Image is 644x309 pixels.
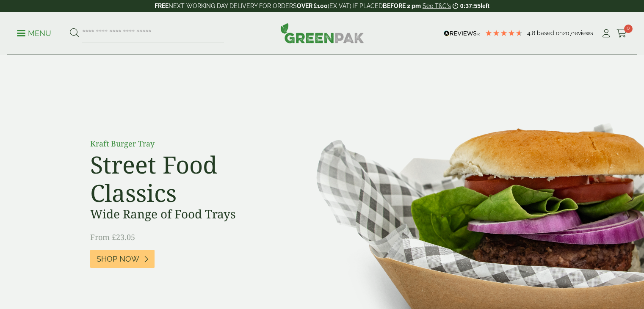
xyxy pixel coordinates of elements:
[537,30,563,36] span: Based on
[616,29,627,38] i: Cart
[572,30,593,36] span: reviews
[17,28,51,39] p: Menu
[423,3,451,9] a: See T&C's
[460,3,481,9] span: 0:37:55
[601,29,611,38] i: My Account
[297,3,328,9] strong: OVER £100
[481,3,489,9] span: left
[90,207,281,221] h3: Wide Range of Food Trays
[485,29,523,37] div: 4.79 Stars
[155,3,169,9] strong: FREE
[90,138,281,149] p: Kraft Burger Tray
[17,28,51,37] a: Menu
[624,25,633,33] span: 0
[444,30,481,36] img: REVIEWS.io
[280,23,364,43] img: GreenPak Supplies
[383,3,421,9] strong: BEFORE 2 pm
[90,150,281,207] h2: Street Food Classics
[616,27,627,40] a: 0
[563,30,572,36] span: 207
[90,250,155,268] a: Shop Now
[90,232,135,242] span: From £23.05
[527,30,537,36] span: 4.8
[97,254,139,264] span: Shop Now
